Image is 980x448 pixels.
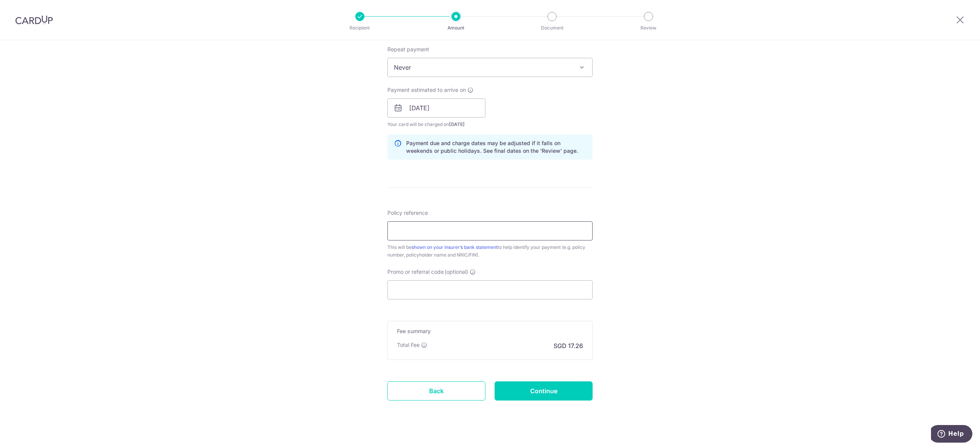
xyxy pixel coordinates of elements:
input: DD / MM / YYYY [387,98,485,118]
span: Never [388,58,592,77]
img: CardUp [15,15,53,25]
div: This will be to help identify your payment (e.g. policy number, policyholder name and NRIC/FIN). [387,244,593,259]
span: Never [387,58,593,77]
span: Promo or referral code [387,268,444,276]
p: Payment due and charge dates may be adjusted if it falls on weekends or public holidays. See fina... [406,139,586,155]
label: Policy reference [387,209,428,217]
p: SGD 17.26 [554,341,583,350]
span: Your card will be charged on [387,121,485,128]
p: Recipient [332,24,388,32]
p: Document [524,24,580,32]
h5: Fee summary [397,327,583,335]
iframe: Opens a widget where you can find more information [931,425,972,444]
input: Continue [495,381,593,401]
a: Back [387,381,485,401]
p: Review [620,24,677,32]
span: (optional) [444,268,468,276]
p: Total Fee [397,341,420,349]
p: Amount [428,24,484,32]
a: shown on your insurer’s bank statement [412,244,498,250]
span: Payment estimated to arrive on [387,86,466,94]
span: [DATE] [449,121,465,127]
label: Repeat payment [387,46,429,53]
